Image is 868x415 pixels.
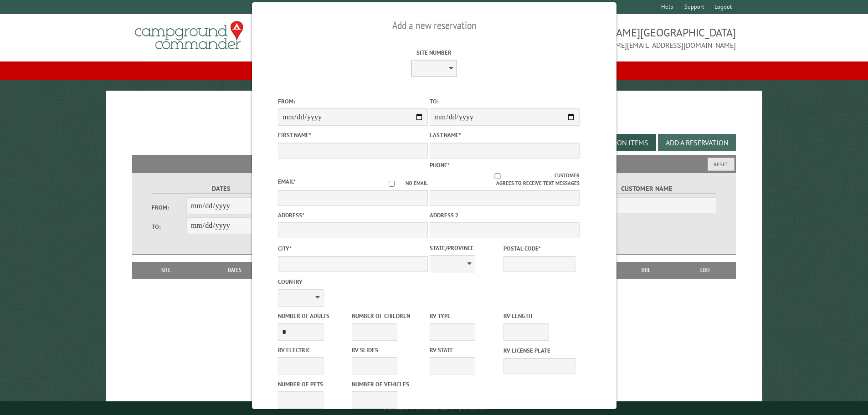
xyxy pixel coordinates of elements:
label: To: [152,222,186,231]
label: From: [278,97,428,106]
button: Edit Add-on Items [578,134,656,151]
h2: Filters [132,155,736,172]
label: City [278,244,428,253]
label: To: [430,97,580,106]
label: Site Number [359,48,509,57]
label: Number of Vehicles [352,380,424,389]
label: State/Province [430,244,502,252]
label: Phone [430,161,450,169]
label: RV Electric [278,346,350,354]
img: Campground Commander [132,18,246,53]
button: Reset [708,158,734,171]
label: First Name [278,131,428,139]
th: Due [617,262,675,278]
h2: Add a new reservation [278,17,591,34]
label: Customer Name [577,184,716,194]
label: RV Type [430,312,502,320]
th: Site [137,262,196,278]
h1: Reservations [132,105,736,130]
label: From: [152,203,186,212]
th: Edit [675,262,736,278]
label: Email [278,178,296,185]
label: RV License Plate [503,346,575,355]
label: Country [278,277,428,286]
label: Dates [152,184,291,194]
label: Postal Code [503,244,575,253]
label: RV Length [503,312,575,320]
label: Address 2 [430,211,580,220]
small: © Campground Commander LLC. All rights reserved. [383,405,486,411]
label: Customer agrees to receive text messages [430,172,580,187]
label: Address [278,211,428,220]
label: Number of Adults [278,312,350,320]
label: Number of Children [352,312,424,320]
label: RV Slides [352,346,424,354]
label: Number of Pets [278,380,350,389]
label: No email [378,179,428,187]
label: RV State [430,346,502,354]
button: Add a Reservation [658,134,736,151]
label: Last Name [430,131,580,139]
input: Customer agrees to receive text messages [440,173,555,179]
input: No email [378,181,406,187]
th: Dates [196,262,274,278]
